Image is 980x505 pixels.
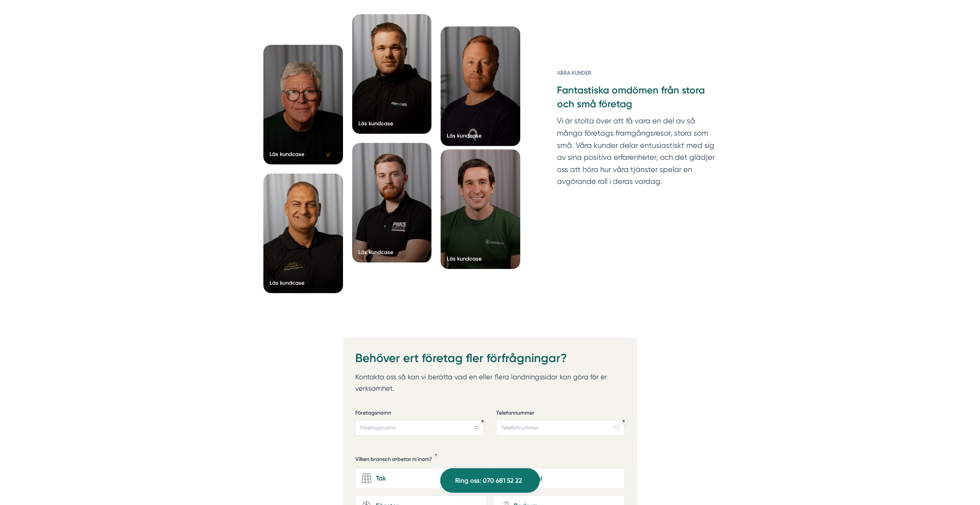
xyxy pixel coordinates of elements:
a: Läs kundcase [441,149,520,269]
label: Telefonnummer [496,409,625,419]
div: Läs kundcase [447,255,482,262]
a: Läs kundcase [263,45,343,164]
div: Obligatoriskt [622,420,625,423]
div: Läs kundcase [269,279,304,287]
a: Ring oss: 070 681 52 22 [440,468,540,493]
a: Läs kundcase [352,14,432,134]
a: Läs kundcase [352,143,432,262]
h6: Våra kunder [557,69,717,84]
div: Läs kundcase [358,248,393,256]
input: Företagsnamn [355,420,484,435]
div: Obligatoriskt [481,420,484,423]
span: Ring oss: 070 681 52 22 [455,475,522,486]
a: Läs kundcase [441,26,520,146]
div: Läs kundcase [269,150,304,158]
div: Obligatoriskt [435,454,437,456]
h3: Fantastiska omdömen från stora och små företag [557,84,717,115]
div: Läs kundcase [447,132,482,139]
h2: Behöver ert företag fler förfrågningar? [355,350,625,371]
a: Läs kundcase [263,174,343,293]
div: Läs kundcase [358,120,393,127]
p: Kontakta oss så kan vi berätta vad en eller flera landningssidor kan göra för er verksamhet. [355,371,625,405]
p: Vi är stolta över att få vara en del av så många företags framgångsresor, stora som små. Våra kun... [557,115,717,191]
label: Företagsnamn [355,409,484,419]
h5: Vilken bransch arbetar ni inom? [355,456,432,465]
input: Telefonnummer [496,420,625,435]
